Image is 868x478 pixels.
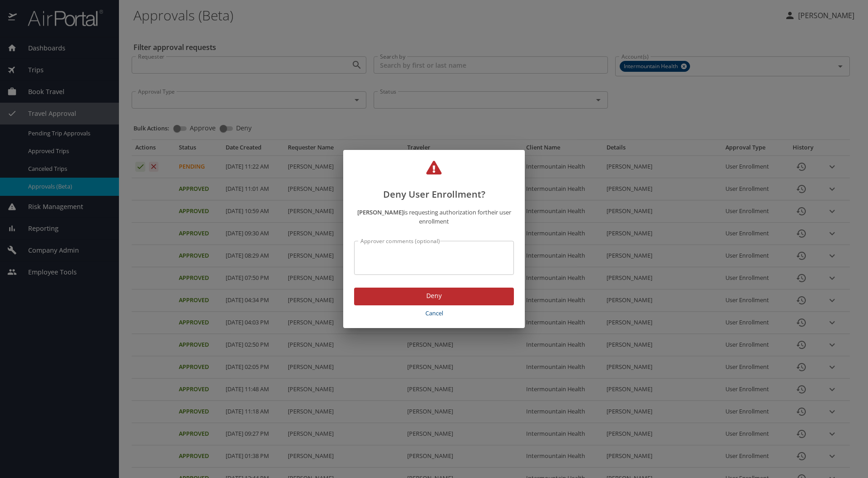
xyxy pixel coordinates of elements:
p: is requesting authorization for their user enrollment [354,208,514,227]
strong: [PERSON_NAME] [357,208,404,216]
span: Cancel [358,308,510,319]
span: Deny [361,290,507,302]
h2: Deny User Enrollment? [354,161,514,202]
button: Deny [354,288,514,305]
button: Cancel [354,305,514,321]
